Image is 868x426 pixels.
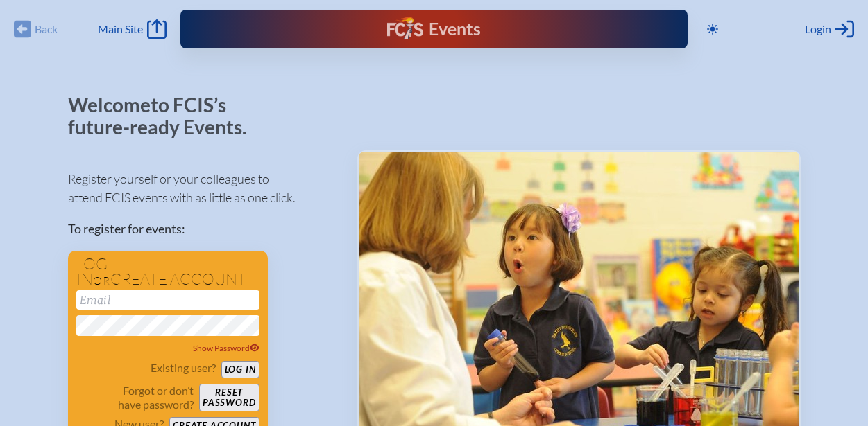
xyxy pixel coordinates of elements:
[68,220,335,238] p: To register for events:
[221,361,259,378] button: Log in
[330,17,539,42] div: FCIS Events — Future ready
[76,256,259,287] h1: Log in create account
[68,94,262,138] p: Welcome to FCIS’s future-ready Events.
[93,274,110,287] span: or
[68,170,335,207] p: Register yourself or your colleagues to attend FCIS events with as little as one click.
[98,22,143,36] span: Main Site
[151,361,216,375] p: Existing user?
[805,22,831,36] span: Login
[98,19,166,39] a: Main Site
[199,384,259,411] button: Resetpassword
[76,384,194,411] p: Forgot or don’t have password?
[76,290,259,310] input: Email
[193,343,259,353] span: Show Password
